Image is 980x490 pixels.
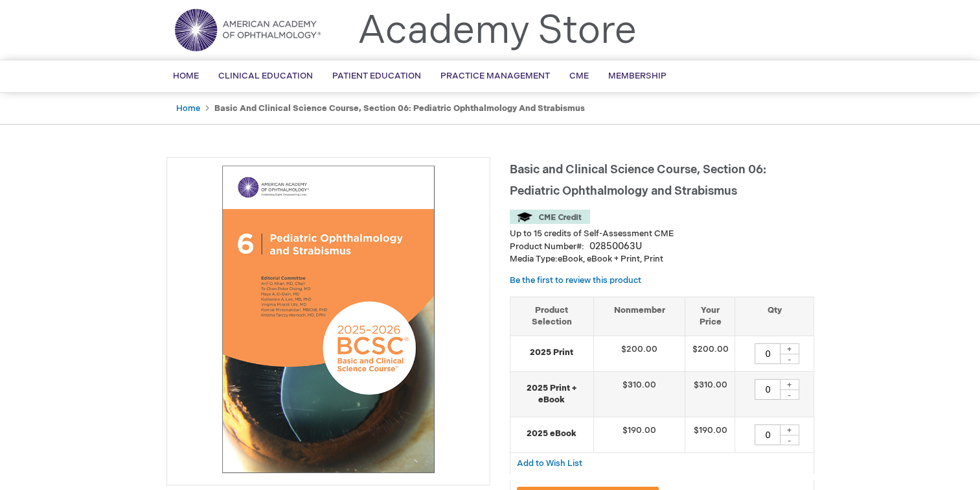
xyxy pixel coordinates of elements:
img: CME Credit [510,210,590,224]
strong: 2025 eBook [517,428,587,440]
div: + [780,424,799,435]
td: $310.00 [685,371,735,417]
span: Basic and Clinical Science Course, Section 06: Pediatric Ophthalmology and Strabismus [510,163,766,198]
span: Add to Wish List [517,458,582,469]
td: $190.00 [594,417,685,452]
td: $190.00 [685,417,735,452]
th: Nonmember [594,297,685,336]
div: + [780,379,799,390]
input: Qty [755,379,781,400]
div: - [780,435,799,445]
a: Be the first to review this product [510,275,641,286]
span: Clinical Education [218,71,313,81]
div: + [780,343,799,354]
img: Basic and Clinical Science Course, Section 06: Pediatric Ophthalmology and Strabismus [174,164,483,474]
strong: 2025 Print + eBook [517,382,587,406]
div: - [780,389,799,400]
a: Home [176,103,200,114]
a: Academy Store [358,8,637,55]
strong: 2025 Print [517,347,587,359]
a: Add to Wish List [517,458,582,469]
p: eBook, eBook + Print, Print [510,253,814,265]
td: $200.00 [685,336,735,371]
input: Qty [755,424,781,445]
th: Product Selection [510,297,594,336]
span: Patient Education [332,71,421,81]
div: 02850063U [589,240,642,253]
td: $200.00 [594,336,685,371]
input: Qty [755,343,781,364]
th: Qty [735,297,814,336]
span: Home [173,71,199,81]
span: Membership [608,71,667,81]
td: $310.00 [594,371,685,417]
th: Your Price [685,297,735,336]
strong: Media Type: [510,254,558,264]
span: CME [569,71,589,81]
strong: Basic and Clinical Science Course, Section 06: Pediatric Ophthalmology and Strabismus [214,103,585,114]
span: Practice Management [440,71,550,81]
li: Up to 15 credits of Self-Assessment CME [510,228,814,240]
div: - [780,354,799,364]
strong: Product Number [510,241,584,252]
